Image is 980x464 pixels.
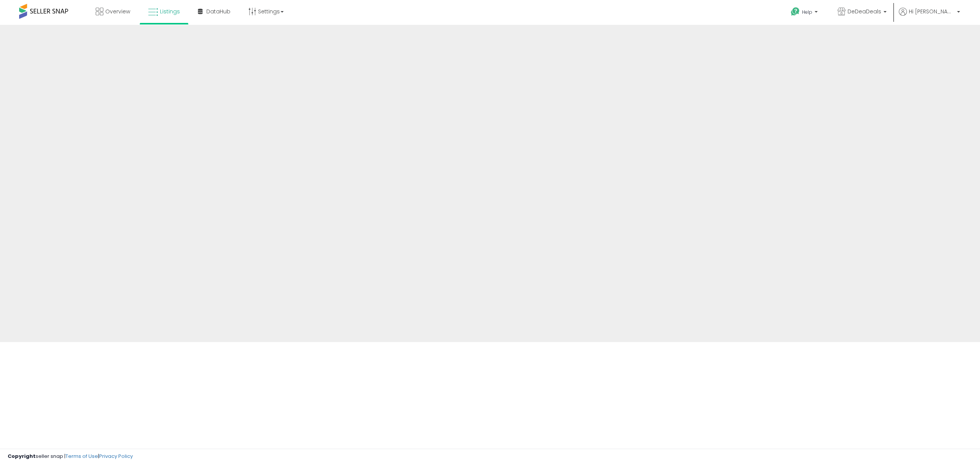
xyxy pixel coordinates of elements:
a: Hi [PERSON_NAME] [899,8,960,25]
span: DeDeaDeals [848,8,881,15]
span: Hi [PERSON_NAME] [909,8,955,15]
span: DataHub [206,8,230,15]
a: Help [785,1,825,25]
span: Overview [105,8,130,15]
span: Listings [160,8,180,15]
i: Get Help [791,7,800,16]
span: Help [802,9,812,15]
